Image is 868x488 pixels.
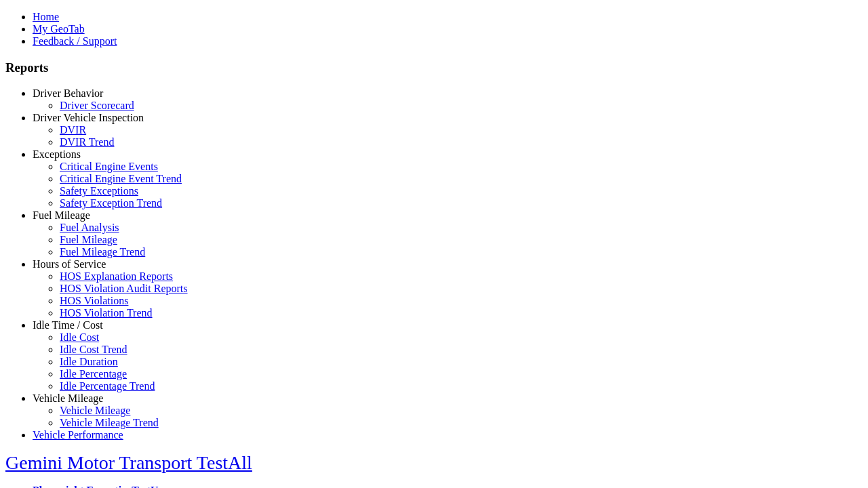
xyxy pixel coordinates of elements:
[60,417,159,428] a: Vehicle Mileage Trend
[33,429,123,441] a: Vehicle Performance
[60,246,145,258] a: Fuel Mileage Trend
[33,11,59,22] a: Home
[60,307,153,319] a: HOS Violation Trend
[60,161,158,172] a: Critical Engine Events
[60,222,119,233] a: Fuel Analysis
[33,258,106,270] a: Hours of Service
[60,405,130,416] a: Vehicle Mileage
[60,124,86,136] a: DVIR
[60,380,155,392] a: Idle Percentage Trend
[60,295,128,306] a: HOS Violations
[33,35,117,47] a: Feedback / Support
[33,87,103,99] a: Driver Behavior
[60,368,127,380] a: Idle Percentage
[60,344,127,355] a: Idle Cost Trend
[60,173,182,184] a: Critical Engine Event Trend
[33,148,81,160] a: Exceptions
[33,23,85,35] a: My GeoTab
[60,283,188,294] a: HOS Violation Audit Reports
[33,112,144,123] a: Driver Vehicle Inspection
[60,100,134,111] a: Driver Scorecard
[60,356,118,367] a: Idle Duration
[33,392,103,404] a: Vehicle Mileage
[5,452,252,473] a: Gemini Motor Transport TestAll
[60,136,114,148] a: DVIR Trend
[60,234,117,245] a: Fuel Mileage
[60,185,138,197] a: Safety Exceptions
[60,331,99,343] a: Idle Cost
[33,319,103,331] a: Idle Time / Cost
[5,60,863,75] h3: Reports
[60,270,173,282] a: HOS Explanation Reports
[33,209,90,221] a: Fuel Mileage
[60,197,162,209] a: Safety Exception Trend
